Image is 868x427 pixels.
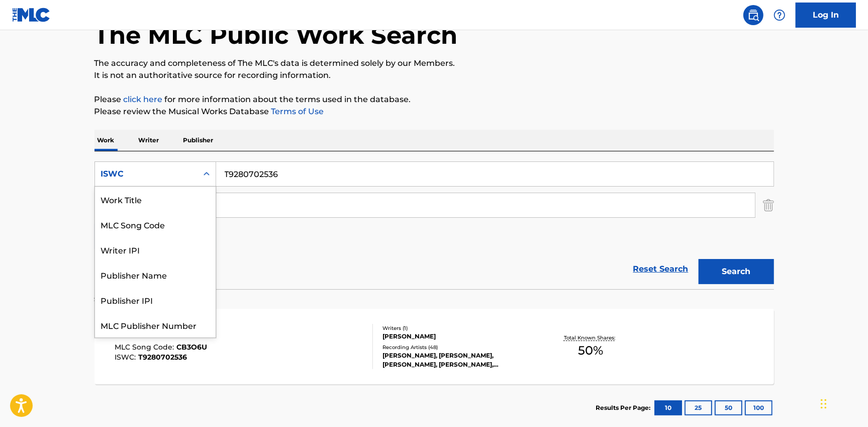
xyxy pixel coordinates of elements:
[95,312,216,337] div: MLC Publisher Number
[763,193,774,218] img: Delete Criterion
[796,3,856,28] a: Log In
[94,57,774,69] p: The accuracy and completeness of The MLC's data is determined solely by our Members.
[747,9,759,21] img: search
[821,389,827,419] div: Drag
[94,130,118,151] p: Work
[628,258,694,280] a: Reset Search
[382,332,534,341] div: [PERSON_NAME]
[180,130,217,151] p: Publisher
[774,9,786,21] img: help
[95,187,216,212] div: Work Title
[95,212,216,237] div: MLC Song Code
[94,94,774,106] p: Please for more information about the terms used in the database.
[95,287,216,312] div: Publisher IPI
[12,8,51,22] img: MLC Logo
[94,161,774,289] form: Search Form
[654,400,682,415] button: 10
[382,324,534,332] div: Writers ( 1 )
[136,130,162,151] p: Writer
[176,343,207,352] span: CB3O6U
[596,403,653,412] p: Results Per Page:
[745,400,773,415] button: 100
[715,400,742,415] button: 50
[115,343,176,352] span: MLC Song Code :
[94,20,458,50] h1: The MLC Public Work Search
[124,95,163,104] a: click here
[138,353,187,362] span: T9280702536
[685,400,712,415] button: 25
[269,107,324,116] a: Terms of Use
[578,341,603,360] span: 50 %
[94,309,774,384] a: COFFEEMLC Song Code:CB3O6UISWC:T9280702536Writers (1)[PERSON_NAME]Recording Artists (48)[PERSON_N...
[382,344,534,351] div: Recording Artists ( 48 )
[115,353,138,362] span: ISWC :
[743,5,763,25] a: Public Search
[699,259,774,284] button: Search
[564,334,618,341] p: Total Known Shares:
[94,106,774,118] p: Please review the Musical Works Database
[101,168,191,180] div: ISWC
[95,237,216,262] div: Writer IPI
[382,351,534,369] div: [PERSON_NAME], [PERSON_NAME], [PERSON_NAME], [PERSON_NAME], [PERSON_NAME]
[818,379,868,427] iframe: Chat Widget
[94,69,774,81] p: It is not an authoritative source for recording information.
[769,5,790,25] div: Help
[95,262,216,287] div: Publisher Name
